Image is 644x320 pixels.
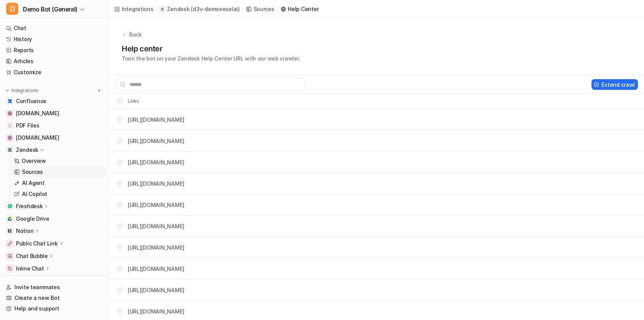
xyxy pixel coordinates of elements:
[128,138,184,144] a: [URL][DOMAIN_NAME]
[3,120,106,131] a: PDF FilesPDF Files
[11,156,106,166] a: Overview
[11,88,38,94] p: Integrations
[22,190,47,198] p: AI Copilot
[8,123,12,128] img: PDF Files
[3,132,106,143] a: www.airbnb.com[DOMAIN_NAME]
[22,157,46,165] p: Overview
[3,87,41,94] button: Integrations
[114,5,154,13] a: Integrations
[8,99,12,103] img: Confluence
[288,5,319,13] div: Help Center
[8,229,12,233] img: Notion
[3,293,106,303] a: Create a new Bot
[16,146,38,154] p: Zendesk
[3,34,106,45] a: History
[6,3,18,15] span: D
[280,5,319,13] a: Help Center
[11,189,106,199] a: AI Copilot
[8,241,12,246] img: Public Chat Link
[128,116,184,123] a: [URL][DOMAIN_NAME]
[16,215,49,223] span: Google Drive
[128,287,184,293] a: [URL][DOMAIN_NAME]
[8,111,12,116] img: www.atlassian.com
[122,54,300,62] p: Train the bot on your Zendesk Help Center URL with our web crawler.
[129,30,142,38] p: Back
[128,180,184,187] a: [URL][DOMAIN_NAME]
[23,4,78,14] span: Demo Bot (General)
[3,96,106,107] a: ConfluenceConfluence
[122,5,154,13] div: Integrations
[8,217,12,221] img: Google Drive
[8,266,12,271] img: Inline Chat
[3,45,106,56] a: Reports
[8,148,12,152] img: Zendesk
[16,227,33,235] p: Notion
[3,303,106,314] a: Help and support
[122,43,300,54] h1: Help center
[22,168,43,176] p: Sources
[8,254,12,258] img: Chat Bubble
[3,56,106,67] a: Articles
[111,97,140,106] th: Links
[167,5,189,13] p: Zendesk
[16,252,48,260] p: Chat Bubble
[128,159,184,166] a: [URL][DOMAIN_NAME]
[97,88,102,93] img: menu_add.svg
[11,178,106,188] a: AI Agent
[128,266,184,272] a: [URL][DOMAIN_NAME]
[16,265,44,272] p: Inline Chat
[16,97,46,105] span: Confluence
[3,282,106,293] a: Invite teammates
[128,202,184,208] a: [URL][DOMAIN_NAME]
[8,135,12,140] img: www.airbnb.com
[191,5,240,13] p: ( d3v-demoeeselai )
[254,5,274,13] div: Sources
[128,308,184,315] a: [URL][DOMAIN_NAME]
[159,5,240,13] a: Zendesk(d3v-demoeeselai)
[3,23,106,33] a: Chat
[246,5,274,13] a: Sources
[242,6,244,13] span: /
[277,6,278,13] span: /
[156,6,157,13] span: /
[5,88,10,93] img: expand menu
[16,202,43,210] p: Freshdesk
[3,108,106,119] a: www.atlassian.com[DOMAIN_NAME]
[16,122,39,129] span: PDF Files
[16,134,59,142] span: [DOMAIN_NAME]
[11,167,106,177] a: Sources
[16,240,58,247] p: Public Chat Link
[3,213,106,224] a: Google DriveGoogle Drive
[16,110,59,117] span: [DOMAIN_NAME]
[8,204,12,209] img: Freshdesk
[3,67,106,78] a: Customize
[22,179,44,187] p: AI Agent
[592,79,638,90] button: Extend crawl
[128,223,184,229] a: [URL][DOMAIN_NAME]
[128,244,184,251] a: [URL][DOMAIN_NAME]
